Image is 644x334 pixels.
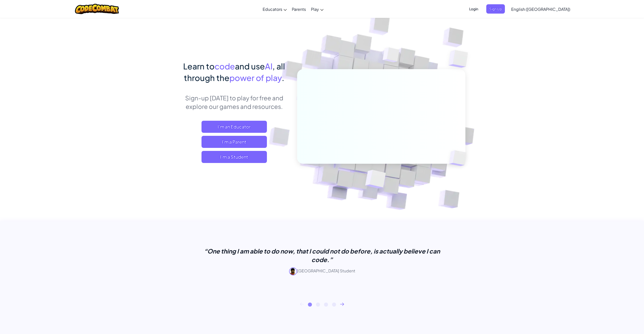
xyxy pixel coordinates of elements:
span: and use [235,61,265,71]
span: power of play [229,73,282,83]
a: English ([GEOGRAPHIC_DATA]) [509,2,573,16]
a: I'm a Parent [202,136,267,148]
img: Overlap cubes [353,159,398,201]
button: I'm a Student [202,151,267,163]
p: “One thing I am able to do now, that I could not do before, is actually believe I can code.” [196,247,448,264]
span: English ([GEOGRAPHIC_DATA]) [511,7,570,12]
span: Learn to [183,61,215,71]
button: Sign Up [486,4,505,14]
a: Play [308,2,326,16]
span: AI [265,61,272,71]
span: code [215,61,235,71]
img: avatar [289,267,297,275]
button: 3 [324,303,328,307]
img: Overlap cubes [438,38,482,80]
a: Parents [289,2,308,16]
img: CodeCombat logo [75,4,119,14]
img: Overlap cubes [373,37,410,75]
span: Play [311,7,319,12]
button: 2 [316,303,320,307]
a: Educators [260,2,289,16]
a: I'm an Educator [202,121,267,133]
p: Sign-up [DATE] to play for free and explore our games and resources. [179,94,290,111]
button: Login [466,4,481,14]
span: . [282,73,284,83]
p: [GEOGRAPHIC_DATA] Student [196,267,448,275]
img: Overlap cubes [441,140,478,177]
span: Educators [263,7,282,12]
button: 1 [308,303,312,307]
button: 4 [332,303,336,307]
